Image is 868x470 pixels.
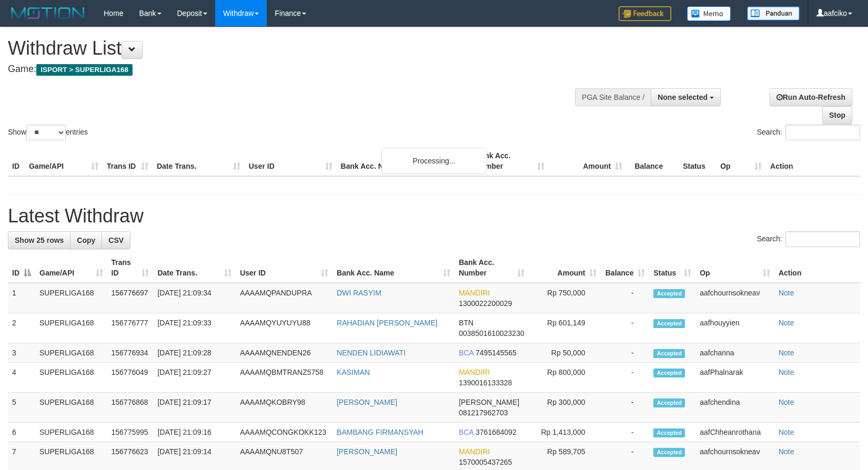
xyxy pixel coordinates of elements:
th: ID: activate to sort column descending [8,253,35,283]
td: Rp 50,000 [529,343,601,363]
td: aafChheanrothana [695,423,774,442]
td: - [601,343,649,363]
th: Bank Acc. Number [471,146,549,176]
td: - [601,363,649,393]
td: - [601,313,649,343]
label: Search: [757,125,860,140]
input: Search: [785,231,860,247]
th: Amount: activate to sort column ascending [529,253,601,283]
span: Copy 7495145565 to clipboard [476,349,517,357]
a: Note [779,319,794,327]
td: 156776777 [107,313,154,343]
td: aafPhalnarak [695,363,774,393]
a: Note [779,428,794,436]
td: Rp 300,000 [529,393,601,423]
td: [DATE] 21:09:28 [153,343,236,363]
th: Date Trans.: activate to sort column ascending [153,253,236,283]
img: Feedback.jpg [619,6,671,21]
td: 156776049 [107,363,154,393]
td: [DATE] 21:09:16 [153,423,236,442]
input: Search: [785,125,860,140]
th: Balance [627,146,679,176]
a: [PERSON_NAME] [337,398,397,406]
td: aafhouyyien [695,313,774,343]
span: MANDIRI [459,289,490,297]
th: Amount [549,146,627,176]
button: None selected [651,88,721,106]
a: Note [779,398,794,406]
td: AAAAMQKOBRY98 [236,393,332,423]
th: Trans ID: activate to sort column ascending [107,253,154,283]
th: Status: activate to sort column ascending [649,253,695,283]
td: SUPERLIGA168 [35,423,107,442]
span: Accepted [653,428,685,437]
td: 5 [8,393,35,423]
img: Button%20Memo.svg [687,6,731,21]
span: Accepted [653,349,685,358]
td: - [601,423,649,442]
td: 156776697 [107,283,154,313]
td: [DATE] 21:09:27 [153,363,236,393]
th: Trans ID [103,146,153,176]
span: Show 25 rows [15,236,64,244]
span: [PERSON_NAME] [459,398,519,406]
td: aafchanna [695,343,774,363]
div: Processing... [381,148,487,174]
td: Rp 1,413,000 [529,423,601,442]
th: Game/API [25,146,103,176]
td: 156775995 [107,423,154,442]
th: Status [679,146,716,176]
label: Show entries [8,125,88,140]
th: Balance: activate to sort column ascending [601,253,649,283]
td: 1 [8,283,35,313]
th: Game/API: activate to sort column ascending [35,253,107,283]
a: KASIMAN [337,368,370,376]
span: Accepted [653,369,685,377]
a: Stop [822,106,852,124]
td: aafchournsokneav [695,283,774,313]
span: Copy [77,236,95,244]
th: Bank Acc. Number: activate to sort column ascending [455,253,529,283]
span: Copy 081217962703 to clipboard [459,408,508,417]
a: Run Auto-Refresh [770,88,852,106]
td: Rp 601,149 [529,313,601,343]
td: SUPERLIGA168 [35,313,107,343]
td: AAAAMQBMTRANZ5758 [236,363,332,393]
label: Search: [757,231,860,247]
span: CSV [108,236,124,244]
a: BAMBANG FIRMANSYAH [337,428,423,436]
th: Bank Acc. Name: activate to sort column ascending [332,253,455,283]
td: [DATE] 21:09:17 [153,393,236,423]
span: Copy 0038501610023230 to clipboard [459,329,524,338]
span: Copy 1570005437265 to clipboard [459,458,512,466]
span: Accepted [653,399,685,407]
span: Copy 3761684092 to clipboard [476,428,517,436]
td: 4 [8,363,35,393]
th: Date Trans. [153,146,245,176]
th: Action [774,253,860,283]
span: BCA [459,349,473,357]
th: User ID: activate to sort column ascending [236,253,332,283]
span: Accepted [653,289,685,298]
a: Note [779,447,794,456]
div: PGA Site Balance / [575,88,651,106]
td: 6 [8,423,35,442]
td: 3 [8,343,35,363]
span: MANDIRI [459,368,490,376]
span: Copy 1390016133328 to clipboard [459,379,512,387]
td: SUPERLIGA168 [35,393,107,423]
span: Accepted [653,448,685,457]
span: BTN [459,319,473,327]
a: Show 25 rows [8,231,70,249]
th: Op: activate to sort column ascending [695,253,774,283]
td: [DATE] 21:09:34 [153,283,236,313]
th: Op [716,146,766,176]
span: ISPORT > SUPERLIGA168 [36,64,133,76]
td: AAAAMQCONGKOKK123 [236,423,332,442]
a: Note [779,349,794,357]
h4: Game: [8,64,568,75]
td: SUPERLIGA168 [35,363,107,393]
a: Copy [70,231,102,249]
td: - [601,393,649,423]
h1: Latest Withdraw [8,206,860,227]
